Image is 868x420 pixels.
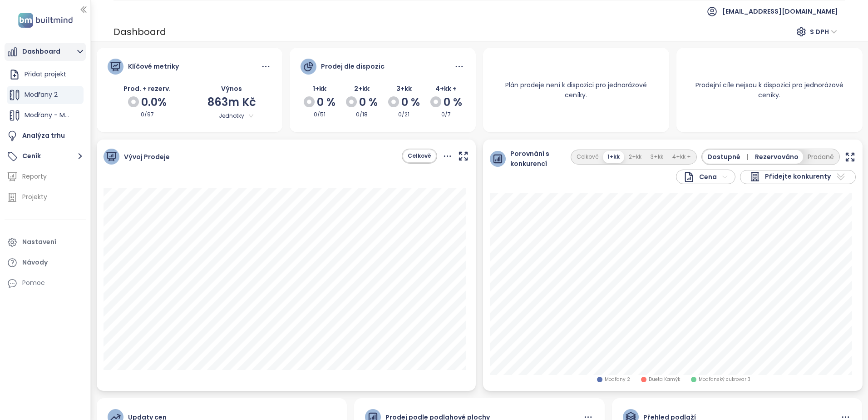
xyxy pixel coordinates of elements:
[444,94,462,111] span: 0 %
[5,233,86,251] a: Nastavení
[7,86,84,104] div: Modřany 2
[605,376,630,383] span: Modřany 2
[572,151,603,163] button: Celkově
[707,152,751,162] span: Dostupné
[22,257,48,268] div: Návody
[646,151,668,163] button: 3+kk
[5,147,86,165] button: Ceník
[113,24,166,40] div: Dashboard
[5,168,86,186] a: Reporty
[7,65,84,84] div: Přidat projekt
[483,69,669,111] div: Plán prodeje není k dispozici pro jednorázové ceníky.
[123,84,171,93] span: Prod. + rezerv.
[15,11,75,30] img: logo
[22,236,56,248] div: Nastavení
[676,69,863,111] div: Prodejní cíle nejsou k dispozici pro jednorázové ceníky.
[435,84,457,93] span: 4+kk +
[321,61,385,71] div: Prodej dle dispozic
[668,151,695,163] button: 4+kk +
[207,111,255,121] span: Jednotky
[5,188,86,206] a: Projekty
[25,110,113,120] span: Modřany - Modřanské Břehy
[354,84,370,93] span: 2+kk
[301,110,338,119] div: 0/51
[22,191,47,203] div: Projekty
[5,127,86,145] a: Analýza trhu
[810,25,837,39] span: S DPH
[803,150,838,164] button: Prodané
[7,106,84,125] div: Modřany - Modřanské Břehy
[649,376,680,383] span: Dueta Kamýk
[22,130,65,141] div: Analýza trhu
[343,110,380,119] div: 0/18
[359,94,378,111] span: 0 %
[401,94,420,111] span: 0 %
[385,110,423,119] div: 0/21
[683,171,717,183] div: Cena
[22,277,45,289] div: Pomoc
[124,152,170,162] span: Vývoj Prodeje
[207,95,256,110] span: 863m Kč
[5,274,86,292] div: Pomoc
[108,110,187,119] div: 0/97
[22,171,47,182] div: Reporty
[25,69,66,80] div: Přidat projekt
[427,110,465,119] div: 0/7
[746,152,748,161] span: |
[5,254,86,272] a: Návody
[722,0,838,22] span: [EMAIL_ADDRESS][DOMAIN_NAME]
[317,94,335,111] span: 0 %
[396,84,412,93] span: 3+kk
[192,84,271,94] div: Výnos
[765,171,831,182] span: Přidejte konkurenty
[141,94,167,111] span: 0.0%
[624,151,646,163] button: 2+kk
[699,376,750,383] span: Modřanský cukrovar 3
[128,61,179,71] div: Klíčové metriky
[403,150,436,162] button: Celkově
[5,43,86,61] button: Dashboard
[510,149,553,169] span: Porovnání s konkurencí
[313,84,326,93] span: 1+kk
[755,152,799,162] span: Rezervováno
[603,151,624,163] button: 1+kk
[25,90,58,99] span: Modřany 2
